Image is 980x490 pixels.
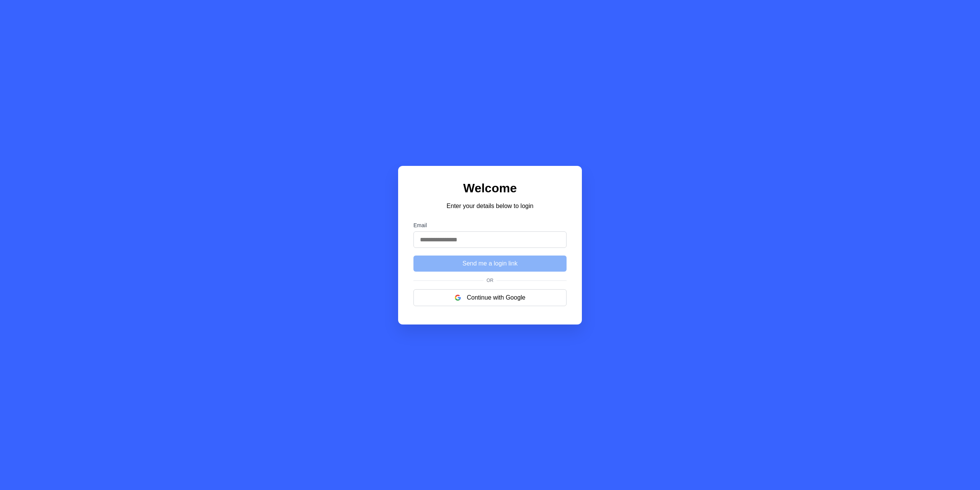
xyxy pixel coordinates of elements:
[413,256,567,272] button: Send me a login link
[413,222,567,228] label: Email
[483,278,497,283] span: Or
[455,295,461,301] img: google logo
[413,181,567,195] h1: Welcome
[413,202,567,211] p: Enter your details below to login
[413,289,567,306] button: Continue with Google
